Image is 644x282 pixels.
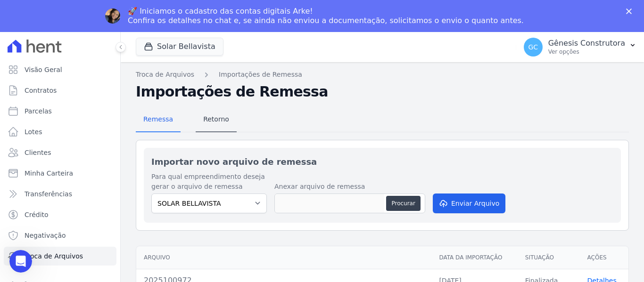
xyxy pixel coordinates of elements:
a: Visão Geral [4,60,116,79]
span: Retorno [198,110,235,129]
th: Ações [580,246,628,269]
a: Remessa [136,108,181,132]
span: Lotes [25,127,42,137]
span: Contratos [25,86,57,95]
a: Crédito [4,205,116,224]
span: Troca de Arquivos [25,251,83,261]
a: Contratos [4,81,116,100]
a: Minha Carteira [4,164,116,183]
nav: Breadcrumb [136,70,629,80]
a: Transferências [4,185,116,203]
span: Parcelas [25,106,52,116]
span: Transferências [25,189,72,199]
span: GC [528,44,538,50]
label: Anexar arquivo de remessa [274,182,425,192]
div: Fechar [626,8,636,14]
button: Procurar [386,196,420,211]
img: Profile image for Adriane [105,8,120,24]
button: Solar Bellavista [136,38,223,56]
a: Negativação [4,226,116,245]
span: Crédito [25,210,49,219]
iframe: Intercom live chat [9,250,32,273]
th: Arquivo [136,246,431,269]
a: Lotes [4,122,116,141]
span: Remessa [138,110,179,129]
a: Importações de Remessa [219,70,302,80]
span: Visão Geral [25,65,62,74]
th: Situação [518,246,580,269]
button: GC Gênesis Construtora Ver opções [516,34,644,60]
span: Minha Carteira [25,169,73,178]
h2: Importações de Remessa [136,83,629,100]
div: 🚀 Iniciamos o cadastro das contas digitais Arke! Confira os detalhes no chat e, se ainda não envi... [128,7,524,25]
a: Troca de Arquivos [4,247,116,266]
a: Clientes [4,143,116,162]
p: Ver opções [548,48,625,56]
h2: Importar novo arquivo de remessa [151,155,613,168]
button: Enviar Arquivo [433,193,505,213]
p: Gênesis Construtora [548,39,625,48]
span: Negativação [25,231,66,240]
span: Clientes [25,148,51,157]
th: Data da Importação [431,246,517,269]
nav: Tab selector [136,108,237,132]
a: Retorno [196,108,237,132]
label: Para qual empreendimento deseja gerar o arquivo de remessa [151,172,267,192]
a: Parcelas [4,102,116,121]
a: Troca de Arquivos [136,70,194,80]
